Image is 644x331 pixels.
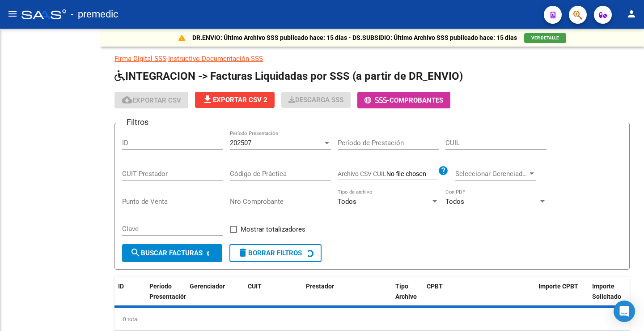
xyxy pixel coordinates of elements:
div: Open Intercom Messenger [614,301,635,322]
span: CUIT [248,283,262,290]
app-download-masive: Descarga masiva de comprobantes (adjuntos) [281,92,351,108]
span: VER DETALLE [531,35,559,40]
button: -Comprobantes [357,92,450,108]
datatable-header-cell: ID [114,277,146,316]
button: Borrar Filtros [229,244,322,262]
datatable-header-cell: Prestador [302,277,392,316]
mat-icon: menu [7,9,18,19]
button: Descarga SSS [281,92,351,108]
datatable-header-cell: Gerenciador [186,277,244,316]
datatable-header-cell: CUIT [244,277,302,316]
span: Comprobantes [390,96,443,104]
datatable-header-cell: CPBT [423,277,535,316]
button: Buscar Facturas [122,244,222,262]
span: - [364,96,390,104]
h3: Filtros [122,116,153,129]
span: Borrar Filtros [237,249,302,257]
span: Archivo CSV CUIL [338,170,386,177]
mat-icon: person [626,9,637,19]
span: - premedic [71,4,119,24]
span: INTEGRACION -> Facturas Liquidadas por SSS (a partir de DR_ENVIO) [114,70,463,82]
button: Exportar CSV [114,92,188,108]
span: Tipo Archivo [395,283,417,300]
span: Período Presentación [149,283,187,300]
span: Importe CPBT [538,283,578,290]
datatable-header-cell: Tipo Archivo [392,277,423,316]
datatable-header-cell: Importe Solicitado [589,277,642,316]
span: CPBT [427,283,443,290]
a: Instructivo Documentación SSS [168,55,263,63]
span: Descarga SSS [288,96,343,104]
input: Archivo CSV CUIL [386,170,438,178]
button: VER DETALLE [524,33,566,43]
mat-icon: file_download [202,94,213,105]
span: Gerenciador [190,283,225,290]
mat-icon: search [130,247,141,258]
span: Buscar Facturas [130,249,203,257]
span: Todos [338,198,356,206]
mat-icon: cloud_download [122,95,132,105]
p: - [114,54,630,64]
a: Firma Digital SSS [114,55,166,63]
span: Mostrar totalizadores [241,224,305,235]
span: Importe Solicitado [592,283,621,300]
datatable-header-cell: Período Presentación [146,277,186,316]
span: Exportar CSV 2 [202,96,267,104]
span: Exportar CSV [122,96,181,104]
div: 0 total [114,308,630,331]
span: Seleccionar Gerenciador [455,170,528,178]
button: Exportar CSV 2 [195,92,275,108]
span: 202507 [230,139,251,147]
span: Prestador [306,283,334,290]
span: ID [118,283,124,290]
span: Todos [445,198,464,206]
p: DR.ENVIO: Último Archivo SSS publicado hace: 15 días - DS.SUBSIDIO: Último Archivo SSS publicado ... [192,33,517,43]
datatable-header-cell: Importe CPBT [535,277,589,316]
mat-icon: delete [237,247,248,258]
mat-icon: help [438,165,449,176]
